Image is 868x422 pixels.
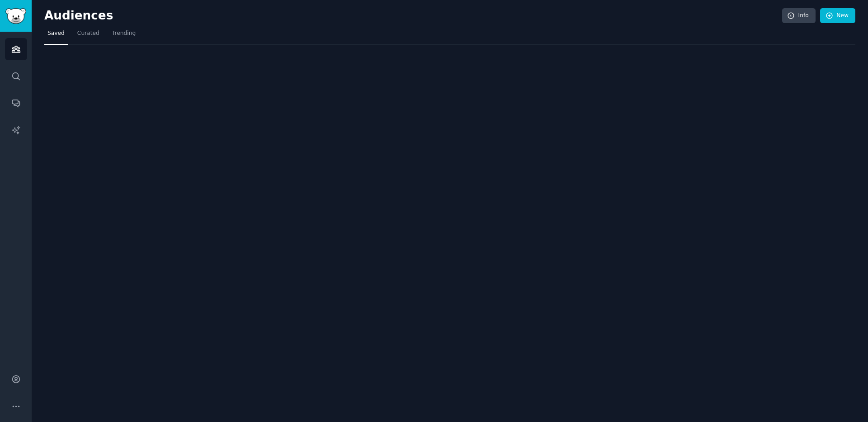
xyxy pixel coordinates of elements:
a: Trending [109,26,139,45]
a: Curated [74,26,103,45]
span: Trending [112,29,136,38]
a: Saved [44,26,68,45]
span: Curated [77,29,99,38]
a: New [820,8,855,24]
span: Saved [47,29,65,38]
img: GummySearch logo [5,8,26,24]
h2: Audiences [44,9,782,23]
a: Info [782,8,816,24]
